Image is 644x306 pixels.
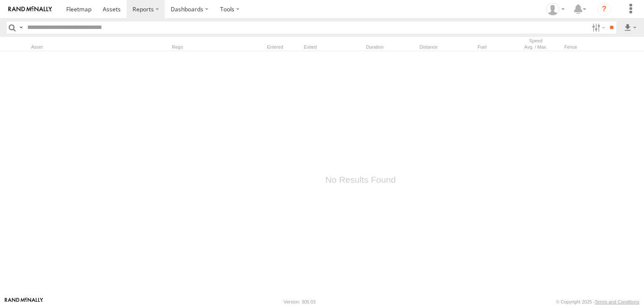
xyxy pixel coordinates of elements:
div: Rego [172,44,256,50]
a: Terms and Conditions [595,299,639,304]
label: Search Query [18,21,24,34]
label: Export results as... [623,21,637,34]
a: Visit our Website [5,298,43,306]
div: Asset [31,44,148,50]
div: Fuel [457,44,507,50]
div: Entered [259,44,291,50]
div: Duration [350,44,400,50]
div: Zulema McIntosch [543,3,568,16]
div: Version: 305.03 [284,299,316,304]
div: Exited [294,44,326,50]
img: rand-logo.svg [8,6,52,12]
i: ? [597,3,611,16]
label: Search Filter Options [589,21,607,34]
div: Distance [403,44,454,50]
div: © Copyright 2025 - [556,299,639,304]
